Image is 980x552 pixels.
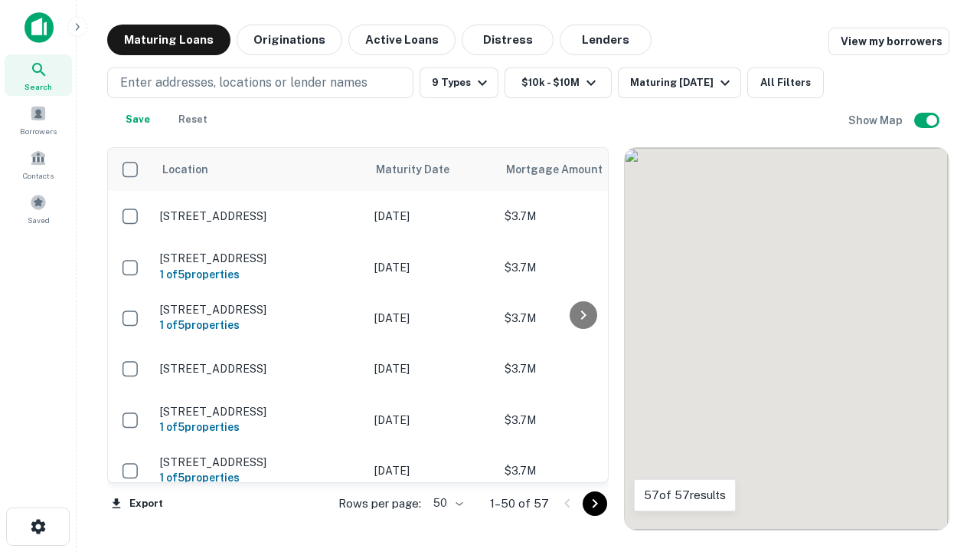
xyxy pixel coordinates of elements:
[374,208,489,225] p: [DATE]
[490,495,549,513] p: 1–50 of 57
[374,259,489,276] p: [DATE]
[113,104,162,135] button: Save your search to get updates of matches that match your search criteria.
[367,148,497,191] th: Maturity Date
[160,405,359,419] p: [STREET_ADDRESS]
[560,25,652,55] button: Lenders
[5,188,72,229] a: Saved
[160,469,359,486] h6: 1 of 5 properties
[427,492,465,514] div: 50
[23,169,54,182] span: Contacts
[374,360,489,377] p: [DATE]
[374,412,489,429] p: [DATE]
[160,317,359,333] h6: 1 of 5 properties
[107,25,230,55] button: Maturing Loans
[120,74,367,92] p: Enter addresses, locations or lender names
[903,380,980,454] iframe: Chat Widget
[160,419,359,435] h6: 1 of 5 properties
[505,310,658,327] p: $3.7M
[107,492,167,515] button: Export
[5,143,72,185] a: Contacts
[747,67,824,98] button: All Filters
[160,251,359,265] p: [STREET_ADDRESS]
[848,112,905,129] h6: Show Map
[505,462,658,479] p: $3.7M
[828,28,949,55] a: View my borrowers
[462,25,554,55] button: Distress
[160,303,359,317] p: [STREET_ADDRESS]
[505,208,658,225] p: $3.7M
[237,25,342,55] button: Originations
[376,160,469,179] span: Maturity Date
[160,266,359,283] h6: 1 of 5 properties
[506,160,622,179] span: Mortgage Amount
[24,80,52,93] span: Search
[160,455,359,469] p: [STREET_ADDRESS]
[505,67,612,98] button: $10k - $10M
[28,214,50,226] span: Saved
[160,362,359,376] p: [STREET_ADDRESS]
[24,12,54,43] img: capitalize-icon.png
[160,209,359,223] p: [STREET_ADDRESS]
[5,99,72,140] a: Borrowers
[618,67,741,98] button: Maturing [DATE]
[497,148,665,191] th: Mortgage Amount
[5,54,72,96] a: Search
[168,104,217,135] button: Reset
[374,462,489,479] p: [DATE]
[420,67,498,98] button: 9 Types
[348,25,456,55] button: Active Loans
[630,74,734,92] div: Maturing [DATE]
[505,360,658,377] p: $3.7M
[583,491,607,516] button: Go to next page
[107,67,413,98] button: Enter addresses, locations or lender names
[505,259,658,276] p: $3.7M
[625,148,949,530] div: 0 0
[162,160,208,179] span: Location
[20,125,57,137] span: Borrowers
[152,148,367,191] th: Location
[644,486,726,504] p: 57 of 57 results
[338,495,421,513] p: Rows per page:
[505,412,658,429] p: $3.7M
[374,310,489,327] p: [DATE]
